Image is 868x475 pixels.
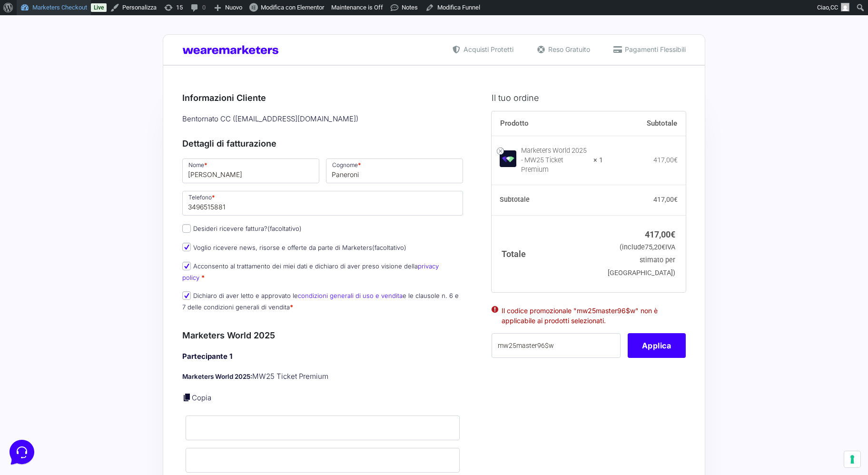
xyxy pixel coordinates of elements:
a: Live [91,3,107,12]
img: dark [46,53,65,72]
a: Copia i dettagli dell'acquirente [182,393,192,402]
th: Subtotale [603,111,686,136]
bdi: 417,00 [653,196,678,203]
button: Messaggi [66,306,125,327]
input: Telefono * [182,191,463,216]
span: Trova una risposta [15,118,74,126]
input: Dichiaro di aver letto e approvato lecondizioni generali di uso e venditae le clausole n. 6 e 7 d... [182,291,191,300]
span: € [674,196,678,203]
input: Cognome * [326,158,463,183]
h3: Dettagli di fatturazione [182,137,463,150]
span: Inizia una conversazione [62,86,140,93]
span: € [661,243,665,251]
button: Home [8,306,66,327]
span: Pagamenti Flessibili [622,44,686,54]
label: Voglio ricevere news, risorse e offerte da parte di Marketers [182,244,406,251]
a: privacy policy [182,262,439,281]
h4: Partecipante 1 [182,351,463,362]
bdi: 417,00 [653,156,678,164]
span: Acquisti Protetti [461,44,513,54]
span: (facoltativo) [267,225,302,232]
button: Applica [628,333,686,358]
span: (facoltativo) [372,244,406,251]
bdi: 417,00 [645,229,675,239]
p: Home [29,319,45,327]
input: Coupon [492,333,621,358]
input: Cerca un articolo... [21,139,156,148]
strong: × 1 [593,156,603,165]
span: CC [830,4,838,11]
small: (include IVA stimato per [GEOGRAPHIC_DATA]) [608,243,675,277]
a: Copia [192,393,211,402]
button: Aiuto [124,306,183,327]
h2: Ciao da Marketers 👋 [8,8,160,23]
img: Marketers World 2025 - MW25 Ticket Premium [500,150,516,167]
input: Voglio ricevere news, risorse e offerte da parte di Marketers(facoltativo) [182,243,191,251]
div: Bentornato CC ( [EMAIL_ADDRESS][DOMAIN_NAME] ) [179,111,466,127]
p: Aiuto [147,319,160,327]
span: € [674,156,678,164]
th: Prodotto [492,111,603,136]
input: Desideri ricevere fattura?(facoltativo) [182,224,191,233]
iframe: Customerly Messenger Launcher [8,438,36,466]
input: Nome * [182,158,319,183]
a: Apri Centro Assistenza [101,118,175,126]
th: Totale [492,215,603,292]
span: € [671,229,675,239]
a: condizioni generali di uso e vendita [298,292,403,299]
h3: Il tuo ordine [492,91,686,104]
p: Messaggi [82,319,108,327]
p: MW25 Ticket Premium [182,371,463,382]
span: Reso Gratuito [546,44,590,54]
button: Inizia una conversazione [15,80,175,99]
img: dark [15,53,34,72]
button: Le tue preferenze relative al consenso per le tecnologie di tracciamento [844,451,860,467]
span: Modifica con Elementor [261,4,324,11]
h3: Informazioni Cliente [182,91,463,104]
div: Marketers World 2025 - MW25 Ticket Premium [521,146,588,175]
h3: Marketers World 2025 [182,329,463,342]
label: Desideri ricevere fattura? [182,225,302,232]
label: Dichiaro di aver letto e approvato le e le clausole n. 6 e 7 delle condizioni generali di vendita [182,292,459,310]
span: 75,20 [645,243,665,251]
label: Acconsento al trattamento dei miei dati e dichiaro di aver preso visione della [182,262,439,281]
strong: Marketers World 2025: [182,373,252,380]
input: Acconsento al trattamento dei miei dati e dichiaro di aver preso visione dellaprivacy policy [182,262,191,270]
th: Subtotale [492,185,603,216]
img: dark [30,53,49,72]
li: Il codice promozionale "mw25master96$w" non è applicabile ai prodotti selezionati. [502,306,676,326]
span: Le tue conversazioni [15,38,81,46]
